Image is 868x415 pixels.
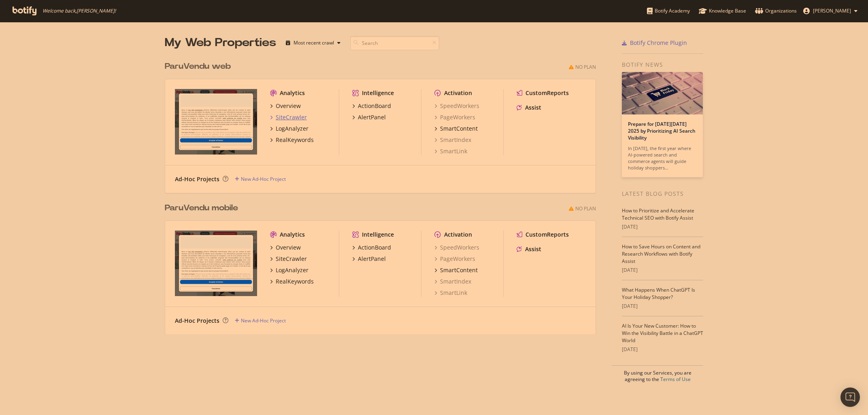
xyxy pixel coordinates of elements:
[434,125,478,133] a: SmartContent
[276,266,308,274] div: LogAnalyzer
[647,7,690,15] div: Botify Academy
[270,277,314,286] a: RealKeywords
[175,231,257,296] img: www.paruvendu.fr
[165,61,234,72] a: ParuVendu web
[434,147,467,155] a: SmartLink
[434,255,475,263] a: PageWorkers
[434,289,467,297] a: SmartLink
[434,266,478,274] a: SmartContent
[434,102,479,110] a: SpeedWorkers
[270,136,314,144] a: RealKeywords
[235,176,286,182] a: New Ad-Hoc Project
[276,243,301,252] div: Overview
[270,113,307,121] a: SiteCrawler
[270,255,307,263] a: SiteCrawler
[175,317,219,325] div: Ad-Hoc Projects
[358,243,391,252] div: ActionBoard
[525,245,541,253] div: Assist
[270,125,308,133] a: LogAnalyzer
[241,176,286,182] div: New Ad-Hoc Project
[276,113,307,121] div: SiteCrawler
[165,202,238,214] div: ParuVendu mobile
[622,39,687,47] a: Botify Chrome Plugin
[276,125,308,133] div: LogAnalyzer
[165,51,602,334] div: grid
[622,189,703,198] div: Latest Blog Posts
[352,243,391,252] a: ActionBoard
[270,102,301,110] a: Overview
[622,267,703,274] div: [DATE]
[525,231,569,239] div: CustomReports
[797,4,864,17] button: [PERSON_NAME]
[358,255,386,263] div: AlertPanel
[622,60,703,69] div: Botify news
[358,102,391,110] div: ActionBoard
[352,255,386,263] a: AlertPanel
[434,277,471,286] a: SmartIndex
[276,102,301,110] div: Overview
[699,7,746,15] div: Knowledge Base
[165,61,231,72] div: ParuVendu web
[294,40,334,45] div: Most recent crawl
[165,35,276,51] div: My Web Properties
[175,89,257,155] img: www.paruvendu.fr
[612,365,703,383] div: By using our Services, you are agreeing to the
[270,266,308,274] a: LogAnalyzer
[276,277,314,286] div: RealKeywords
[575,205,596,212] div: No Plan
[840,387,860,407] div: Open Intercom Messenger
[444,89,472,97] div: Activation
[358,113,386,121] div: AlertPanel
[755,7,797,15] div: Organizations
[434,113,475,121] a: PageWorkers
[434,243,479,252] a: SpeedWorkers
[517,245,541,253] a: Assist
[575,64,596,70] div: No Plan
[280,89,305,97] div: Analytics
[622,322,703,344] a: AI Is Your New Customer: How to Win the Visibility Battle in a ChatGPT World
[444,231,472,239] div: Activation
[517,89,569,97] a: CustomReports
[525,89,569,97] div: CustomReports
[622,346,703,353] div: [DATE]
[813,7,851,14] span: Sabrina Colmant
[525,104,541,112] div: Assist
[517,231,569,239] a: CustomReports
[280,231,305,239] div: Analytics
[622,72,703,114] img: Prepare for Black Friday 2025 by Prioritizing AI Search Visibility
[283,36,344,49] button: Most recent crawl
[235,317,286,324] a: New Ad-Hoc Project
[434,136,471,144] a: SmartIndex
[350,36,439,50] input: Search
[622,303,703,310] div: [DATE]
[622,286,695,301] a: What Happens When ChatGPT Is Your Holiday Shopper?
[622,207,694,221] a: How to Prioritize and Accelerate Technical SEO with Botify Assist
[352,102,391,110] a: ActionBoard
[622,223,703,231] div: [DATE]
[270,243,301,252] a: Overview
[628,145,697,171] div: In [DATE], the first year where AI-powered search and commerce agents will guide holiday shoppers…
[352,113,386,121] a: AlertPanel
[241,317,286,324] div: New Ad-Hoc Project
[362,231,394,239] div: Intelligence
[175,175,219,183] div: Ad-Hoc Projects
[622,243,700,265] a: How to Save Hours on Content and Research Workflows with Botify Assist
[362,89,394,97] div: Intelligence
[630,39,687,47] div: Botify Chrome Plugin
[276,255,307,263] div: SiteCrawler
[43,8,116,14] span: Welcome back, [PERSON_NAME] !
[440,266,478,274] div: SmartContent
[440,125,478,133] div: SmartContent
[660,376,691,383] a: Terms of Use
[165,202,241,214] a: ParuVendu mobile
[276,136,314,144] div: RealKeywords
[628,121,696,141] a: Prepare for [DATE][DATE] 2025 by Prioritizing AI Search Visibility
[517,104,541,112] a: Assist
